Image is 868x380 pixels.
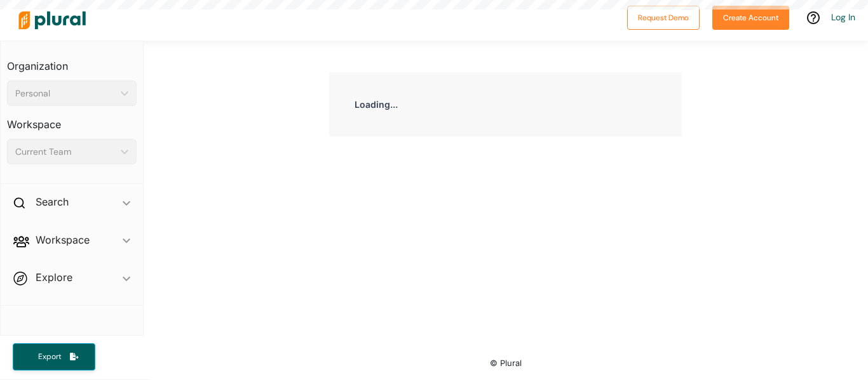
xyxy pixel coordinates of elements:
[13,343,95,370] button: Export
[490,358,522,368] small: © Plural
[329,72,682,136] div: Loading...
[627,6,700,30] button: Request Demo
[831,11,855,23] a: Log In
[627,10,700,23] a: Request Demo
[29,351,70,362] span: Export
[15,87,116,100] div: Personal
[36,195,69,209] h2: Search
[7,106,137,134] h3: Workspace
[7,48,137,75] h3: Organization
[15,145,116,159] div: Current Team
[712,6,789,30] button: Create Account
[712,10,789,23] a: Create Account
